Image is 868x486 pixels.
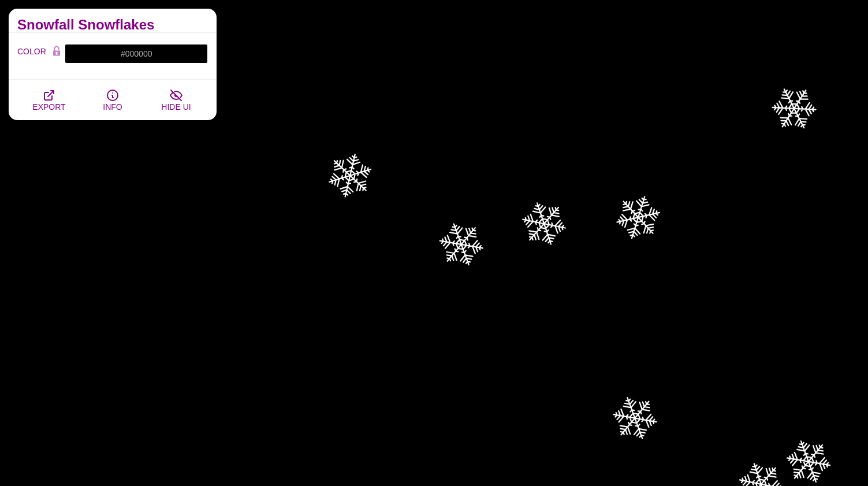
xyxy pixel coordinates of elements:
button: EXPORT [17,80,81,120]
button: INFO [81,80,144,120]
span: EXPORT [32,102,65,112]
button: Color Lock [48,44,65,60]
span: INFO [103,102,122,112]
span: HIDE UI [161,102,191,112]
button: HIDE UI [144,80,208,120]
h2: Snowfall Snowflakes [17,20,208,29]
label: COLOR [17,44,48,64]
